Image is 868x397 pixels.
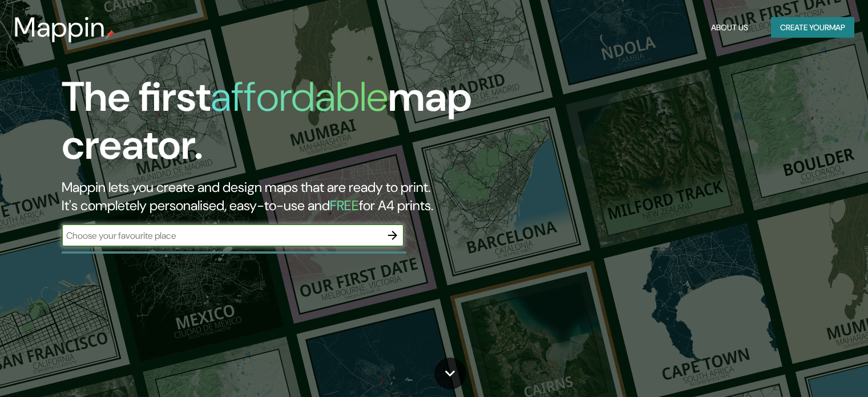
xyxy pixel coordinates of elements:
img: mappin-pin [106,30,115,39]
button: About Us [706,17,753,38]
input: Choose your favourite place [62,229,381,242]
h1: The first map creator. [62,73,496,178]
h5: FREE [330,197,359,214]
button: Create yourmap [771,17,854,38]
h3: Mappin [14,11,106,43]
h2: Mappin lets you create and design maps that are ready to print. It's completely personalised, eas... [62,178,496,215]
h1: affordable [211,70,388,123]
